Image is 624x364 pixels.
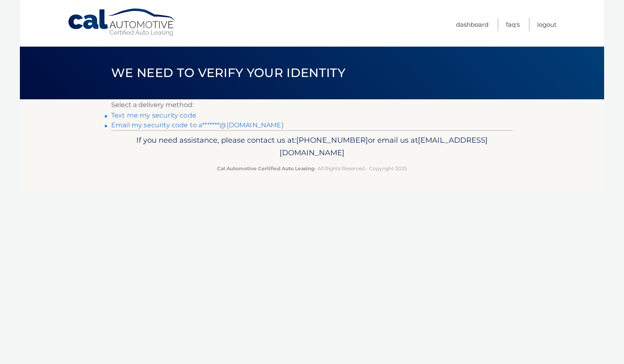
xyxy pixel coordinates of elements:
[116,164,508,173] p: - All Rights Reserved - Copyright 2025
[111,111,196,119] a: Text me my security code
[111,65,345,80] span: We need to verify your identity
[67,8,177,37] a: Cal Automotive
[296,135,368,145] span: [PHONE_NUMBER]
[217,165,314,171] strong: Cal Automotive Certified Auto Leasing
[111,121,284,129] a: Email my security code to a*******@[DOMAIN_NAME]
[456,18,488,31] a: Dashboard
[111,99,513,111] p: Select a delivery method:
[116,134,508,160] p: If you need assistance, please contact us at: or email us at
[506,18,520,31] a: FAQ's
[537,18,557,31] a: Logout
